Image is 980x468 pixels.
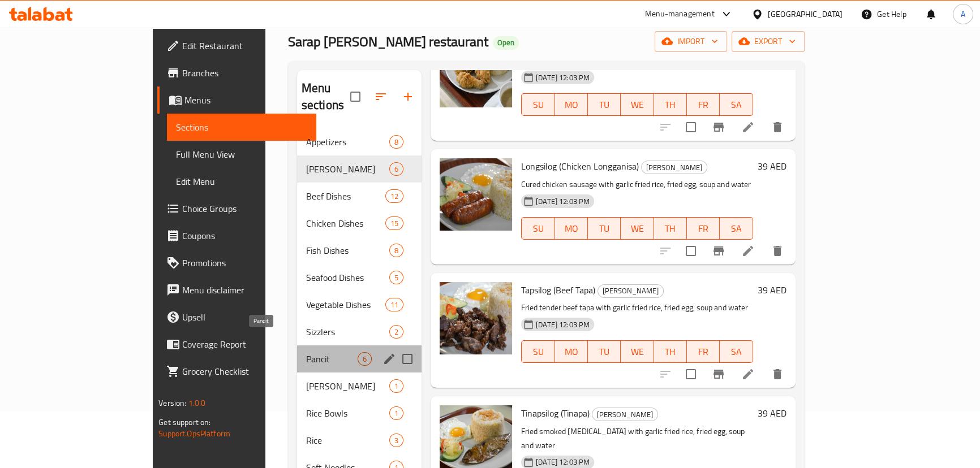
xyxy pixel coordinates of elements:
[157,59,316,86] a: Branches
[588,340,621,363] button: TU
[720,340,753,363] button: SA
[306,189,385,203] span: Beef Dishes
[705,237,732,265] button: Branch-specific-item
[555,217,587,240] button: MO
[621,93,654,116] button: WE
[390,272,403,283] span: 5
[758,158,786,174] h6: 39 AED
[390,245,403,256] span: 8
[768,8,843,20] div: [GEOGRAPHIC_DATA]
[157,222,316,249] a: Coupons
[389,434,403,447] div: items
[526,97,550,113] span: SU
[167,114,316,141] a: Sections
[297,264,422,291] div: Seafood Dishes5
[764,114,791,141] button: delete
[389,325,403,339] div: items
[659,344,682,360] span: TH
[526,344,550,360] span: SU
[158,396,186,410] span: Version:
[157,249,316,276] a: Promotions
[157,276,316,304] a: Menu disclaimer
[559,220,583,237] span: MO
[521,405,590,422] span: Tinapsilog (Tinapa)
[390,164,403,175] span: 6
[302,80,350,114] h2: Menu sections
[306,216,385,230] span: Chicken Dishes
[705,114,732,141] button: Branch-specific-item
[390,408,403,419] span: 1
[297,237,422,264] div: Fish Dishes8
[306,352,358,366] span: Pancit
[758,405,786,421] h6: 39 AED
[598,284,663,297] span: [PERSON_NAME]
[625,220,649,237] span: WE
[297,291,422,318] div: Vegetable Dishes11
[659,220,682,237] span: TH
[625,97,649,113] span: WE
[687,93,720,116] button: FR
[521,424,753,453] p: Fried smoked [MEDICAL_DATA] with garlic fried rice, fried egg, soup and water
[521,158,639,175] span: Longsilog (Chicken Longganisa)
[732,31,805,52] button: export
[297,128,422,155] div: Appetizers8
[664,34,718,49] span: import
[297,345,422,372] div: Pancit6edit
[297,400,422,427] div: Rice Bowls1
[555,93,587,116] button: MO
[588,217,621,240] button: TU
[679,362,703,386] span: Select to update
[691,97,715,113] span: FR
[531,319,594,330] span: [DATE] 12:03 PM
[764,237,791,265] button: delete
[389,244,403,257] div: items
[297,372,422,400] div: [PERSON_NAME]1
[521,281,595,298] span: Tapsilog (Beef Tapa)
[182,337,307,351] span: Coverage Report
[641,161,707,174] div: PAMELA Meals
[531,457,594,467] span: [DATE] 12:03 PM
[157,195,316,222] a: Choice Groups
[182,229,307,242] span: Coupons
[724,220,748,237] span: SA
[158,415,210,430] span: Get support on:
[691,344,715,360] span: FR
[176,120,307,134] span: Sections
[389,135,403,149] div: items
[188,396,206,410] span: 1.0.0
[176,175,307,188] span: Edit Menu
[306,379,389,393] div: Mami Noodles
[306,162,389,176] div: PAMELA Meals
[758,282,786,298] h6: 39 AED
[659,97,682,113] span: TH
[182,256,307,270] span: Promotions
[306,379,389,393] span: [PERSON_NAME]
[385,216,403,230] div: items
[390,327,403,337] span: 2
[687,340,720,363] button: FR
[621,217,654,240] button: WE
[440,282,512,354] img: Tapsilog (Beef Tapa)
[297,427,422,454] div: Rice3
[381,350,398,367] button: edit
[741,244,755,258] a: Edit menu item
[493,38,519,47] span: Open
[687,217,720,240] button: FR
[521,177,753,192] p: Cured chicken sausage with garlic fried rice, fried egg, soup and water
[720,217,753,240] button: SA
[531,196,594,207] span: [DATE] 12:03 PM
[625,344,649,360] span: WE
[705,361,732,388] button: Branch-specific-item
[157,358,316,385] a: Grocery Checklist
[182,39,307,53] span: Edit Restaurant
[358,354,371,365] span: 6
[598,284,664,298] div: PAMELA Meals
[440,158,512,231] img: Longsilog (Chicken Longganisa)
[306,325,389,339] div: Sizzlers
[621,340,654,363] button: WE
[367,83,394,110] span: Sort sections
[306,244,389,257] span: Fish Dishes
[588,93,621,116] button: TU
[306,406,389,420] div: Rice Bowls
[297,210,422,237] div: Chicken Dishes15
